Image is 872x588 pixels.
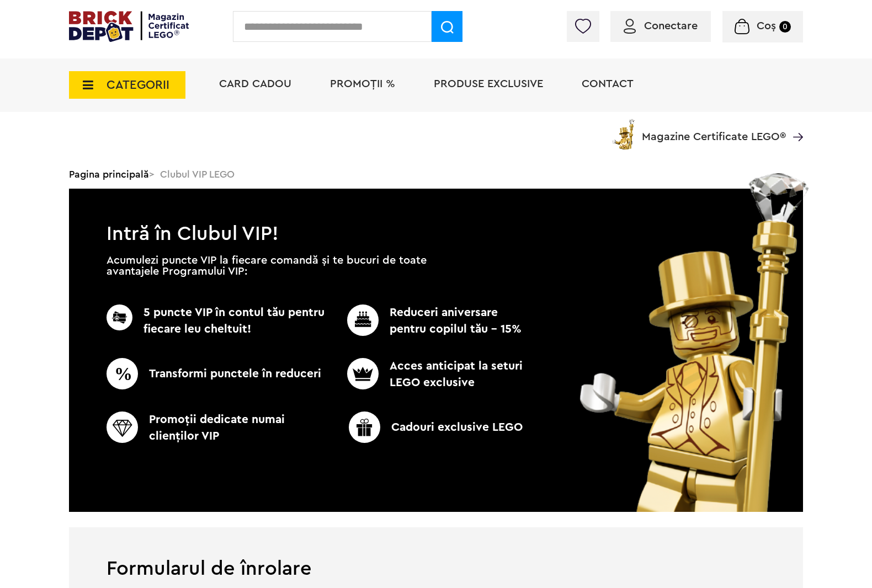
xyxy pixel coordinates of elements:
img: CC_BD_Green_chek_mark [349,411,380,443]
img: CC_BD_Green_chek_mark [107,304,132,330]
img: CC_BD_Green_chek_mark [347,304,379,336]
a: Card Cadou [219,78,291,89]
a: Magazine Certificate LEGO® [786,117,803,128]
a: Pagina principală [69,169,149,179]
a: Produse exclusive [434,78,543,89]
a: Conectare [624,20,698,31]
h1: Formularul de înrolare [69,527,803,579]
small: 0 [779,21,791,33]
p: Acces anticipat la seturi LEGO exclusive [329,358,527,391]
p: Cadouri exclusive LEGO [325,411,547,443]
a: PROMOȚII % [330,78,395,89]
img: CC_BD_Green_chek_mark [107,411,138,443]
p: Reduceri aniversare pentru copilul tău - 15% [329,304,527,338]
h1: Intră în Clubul VIP! [69,189,803,239]
span: Conectare [644,20,698,31]
img: CC_BD_Green_chek_mark [347,358,379,389]
img: CC_BD_Green_chek_mark [107,358,138,389]
span: Coș [757,20,776,31]
p: Transformi punctele în reduceri [107,358,329,389]
a: Contact [582,78,634,89]
p: 5 puncte VIP în contul tău pentru fiecare leu cheltuit! [107,304,329,338]
span: Magazine Certificate LEGO® [642,117,786,142]
p: Acumulezi puncte VIP la fiecare comandă și te bucuri de toate avantajele Programului VIP: [107,255,427,277]
div: > Clubul VIP LEGO [69,160,803,189]
span: CATEGORII [107,79,169,91]
img: vip_page_image [565,173,826,512]
p: Promoţii dedicate numai clienţilor VIP [107,411,329,445]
